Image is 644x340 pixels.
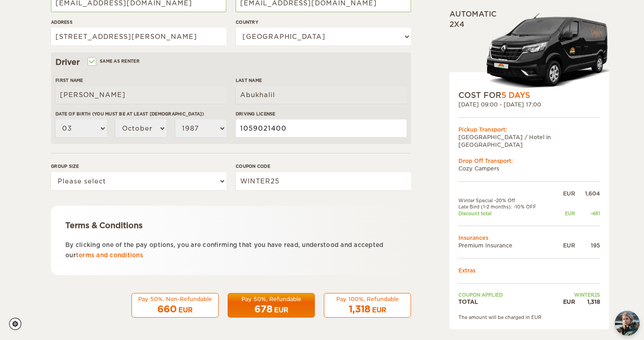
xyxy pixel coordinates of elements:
[9,318,27,330] a: Cookie settings
[236,119,407,137] input: e.g. 14789654B
[65,220,397,231] div: Terms & Conditions
[51,28,226,46] input: e.g. Street, City, Zip Code
[485,12,609,90] img: Stuttur-m-c-logo-2.png
[555,190,575,197] div: EUR
[615,311,640,336] img: Freyja at Cozy Campers
[458,242,555,249] td: Premium Insurance
[458,90,600,101] div: COST FOR
[555,210,575,217] div: EUR
[274,306,288,314] div: EUR
[458,234,600,242] td: Insurances
[65,240,397,261] p: By clicking one of the pay options, you are confirming that you have read, understood and accepte...
[458,197,555,204] td: Winter Special -20% Off
[131,293,219,318] button: Pay 50%, Non-Refundable 660 EUR
[55,57,407,68] div: Driver
[89,59,94,65] input: Same as renter
[575,242,600,249] div: 195
[76,252,143,259] a: terms and conditions
[575,210,600,217] div: -481
[372,306,386,314] div: EUR
[55,77,226,84] label: First Name
[555,242,575,249] div: EUR
[89,57,140,65] label: Same as renter
[458,101,600,108] div: [DATE] 09:00 - [DATE] 17:00
[137,295,213,303] div: Pay 50%, Non-Refundable
[55,110,226,117] label: Date of birth (You must be at least [DEMOGRAPHIC_DATA])
[458,165,600,172] td: Cozy Campers
[575,298,600,306] div: 1,318
[236,86,407,104] input: e.g. Smith
[51,163,226,170] label: Group size
[458,267,600,274] td: Extras
[157,304,177,314] span: 660
[458,157,600,165] div: Drop Off Transport:
[458,298,555,306] td: TOTAL
[324,293,411,318] button: Pay 100%, Refundable 1,318 EUR
[501,91,530,100] span: 5 Days
[555,298,575,306] div: EUR
[330,295,405,303] div: Pay 100%, Refundable
[575,190,600,197] div: 1,604
[458,204,555,210] td: Late Bird (1-2 months): -10% OFF
[236,19,411,25] label: Country
[178,306,193,314] div: EUR
[236,110,407,117] label: Driving License
[458,314,600,320] div: The amount will be charged in EUR
[555,292,600,298] td: WINTER25
[55,86,226,104] input: e.g. William
[458,133,600,149] td: [GEOGRAPHIC_DATA] / Hotel in [GEOGRAPHIC_DATA]
[615,311,640,336] button: chat-button
[458,292,555,298] td: Coupon applied
[254,304,272,314] span: 678
[236,77,407,84] label: Last Name
[449,9,609,90] div: Automatic 2x4
[458,126,600,133] div: Pickup Transport:
[236,163,411,170] label: Coupon code
[51,19,226,25] label: Address
[458,210,555,217] td: Discount total
[233,295,309,303] div: Pay 50%, Refundable
[349,304,370,314] span: 1,318
[228,293,315,318] button: Pay 50%, Refundable 678 EUR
